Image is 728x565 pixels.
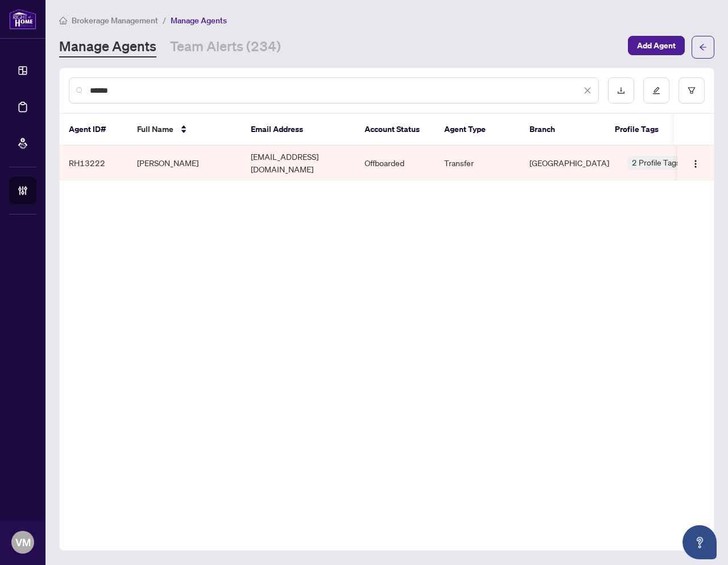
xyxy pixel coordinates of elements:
[584,86,591,94] span: close
[59,37,156,57] a: Manage Agents
[699,43,707,51] span: arrow-left
[682,525,717,559] button: Open asap
[606,114,702,146] th: Profile Tags
[242,114,355,146] th: Email Address
[355,114,435,146] th: Account Status
[608,77,634,104] button: download
[60,114,128,146] th: Agent ID#
[652,86,660,94] span: edit
[643,77,669,104] button: edit
[679,77,705,104] button: filter
[242,146,355,180] td: [EMAIL_ADDRESS][DOMAIN_NAME]
[170,37,281,57] a: Team Alerts (234)
[632,156,680,169] span: 2 Profile Tags
[9,9,36,30] img: logo
[72,15,158,26] span: Brokerage Management
[128,146,242,180] td: [PERSON_NAME]
[688,86,696,94] span: filter
[59,17,67,24] span: home
[171,15,227,26] span: Manage Agents
[628,36,685,55] button: Add Agent
[163,14,166,27] li: /
[691,159,700,168] img: Logo
[60,146,128,180] td: RH13222
[355,146,435,180] td: Offboarded
[137,123,173,135] span: Full Name
[435,114,520,146] th: Agent Type
[128,114,242,146] th: Full Name
[686,154,705,172] button: Logo
[637,36,676,55] span: Add Agent
[520,146,618,180] td: [GEOGRAPHIC_DATA]
[520,114,606,146] th: Branch
[15,534,31,550] span: VM
[617,86,625,94] span: download
[435,146,520,180] td: Transfer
